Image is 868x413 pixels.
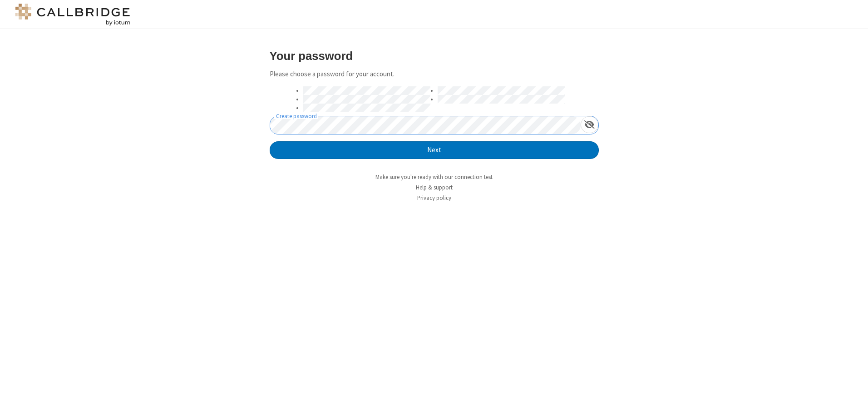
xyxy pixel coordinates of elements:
a: Privacy policy [417,194,451,202]
button: Next [270,141,599,159]
a: Make sure you're ready with our connection test [375,173,493,181]
h3: Your password [270,50,599,62]
p: Please choose a password for your account. [270,69,599,80]
input: Create password [270,116,581,134]
div: Show password [581,116,598,133]
a: Help & support [416,184,453,191]
img: logo@2x.png [14,4,132,25]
